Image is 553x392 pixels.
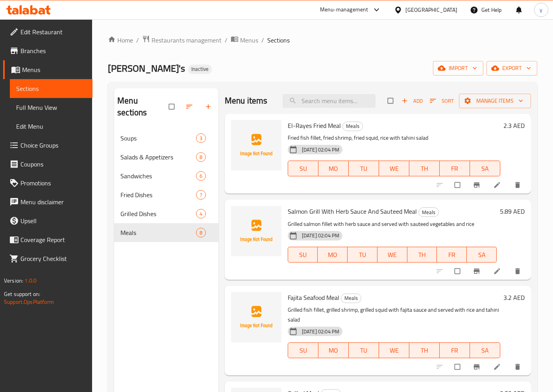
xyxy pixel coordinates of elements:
span: Edit Menu [16,122,86,131]
span: Branches [20,46,86,55]
li: / [136,35,139,45]
span: 1.0.0 [24,276,37,286]
li: / [261,35,264,45]
span: Get support on: [4,289,40,299]
button: Branch-specific-item [468,263,487,280]
p: Grilled salmon fillet with herb sauce and served with sauteed vegetables and rice [288,219,497,229]
div: Meals [120,228,196,237]
button: TH [409,161,440,176]
button: Branch-specific-item [468,358,487,375]
button: import [433,61,483,76]
nav: breadcrumb [108,35,537,45]
a: Restaurants management [142,35,222,45]
div: Meals [341,294,361,303]
span: MO [321,249,344,261]
button: SA [470,161,500,176]
span: Add item [399,95,425,107]
input: search [283,94,375,108]
span: TH [412,163,436,174]
div: Inactive [188,65,212,74]
span: FR [443,345,467,356]
button: MO [318,161,349,176]
div: Soups3 [114,129,218,148]
span: Grocery Checklist [20,254,86,263]
a: Branches [3,41,92,60]
span: SA [473,345,497,356]
span: WE [382,345,406,356]
div: Grilled Dishes4 [114,204,218,223]
button: SA [467,247,497,263]
button: TU [349,161,379,176]
button: FR [437,247,467,263]
h2: Menu items [225,95,268,107]
div: items [196,228,206,237]
div: items [196,133,206,143]
a: Sections [10,79,92,98]
a: Edit Menu [10,117,92,136]
div: Salads & Appetizers [120,152,196,162]
span: TH [411,249,434,261]
button: FR [440,342,470,358]
div: items [196,209,206,218]
button: Add [399,95,425,107]
button: SU [288,342,318,358]
span: Salmon Grill With Herb Sauce And Sauteed Meal [288,205,417,217]
p: Grilled fish fillet, grilled shrimp, grilled squid with fajita sauce and served with rice and tah... [288,305,500,325]
div: items [196,152,206,162]
span: [PERSON_NAME]'s [108,59,185,77]
span: Select to update [450,178,466,192]
div: Meals [418,207,439,217]
div: Sandwiches6 [114,166,218,185]
span: Choice Groups [20,141,86,150]
button: Branch-specific-item [468,176,487,194]
span: Menus [22,65,86,74]
span: SU [291,163,315,174]
span: Fried Dishes [120,190,196,200]
a: Coupons [3,155,92,174]
span: export [493,63,531,73]
span: Restaurants management [152,35,222,45]
a: Coverage Report [3,230,92,249]
button: TU [348,247,377,263]
a: Full Menu View [10,98,92,117]
span: SA [473,163,497,174]
a: Edit Restaurant [3,22,92,41]
span: Manage items [465,96,525,106]
button: delete [509,176,528,194]
span: Meals [341,294,361,303]
span: Add [401,96,423,105]
div: items [196,171,206,181]
button: SU [288,247,318,263]
span: Sandwiches [120,171,196,181]
div: [GEOGRAPHIC_DATA] [405,6,457,14]
span: Upsell [20,216,86,226]
span: y [540,6,542,14]
span: [DATE] 02:04 PM [299,232,342,239]
span: Edit Restaurant [20,27,86,37]
span: FR [440,249,464,261]
span: Version: [4,276,23,286]
button: delete [509,358,528,375]
div: Salads & Appetizers8 [114,148,218,166]
span: SU [291,345,315,356]
span: Sort items [425,95,459,107]
span: 6 [196,172,205,180]
span: [DATE] 02:04 PM [299,328,342,335]
a: Menus [3,60,92,79]
div: Meals [342,122,363,131]
img: El-Rayes Fried Meal [231,120,281,170]
span: Full Menu View [16,103,86,112]
button: SU [288,161,318,176]
span: Select section [383,93,399,108]
span: FR [443,163,467,174]
span: WE [382,163,406,174]
button: WE [379,342,409,358]
span: Sections [16,84,86,93]
a: Edit menu item [493,363,503,371]
span: Grilled Dishes [120,209,196,218]
h2: Menu sections [117,95,169,118]
span: Sections [267,35,290,45]
span: Coverage Report [20,235,86,244]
